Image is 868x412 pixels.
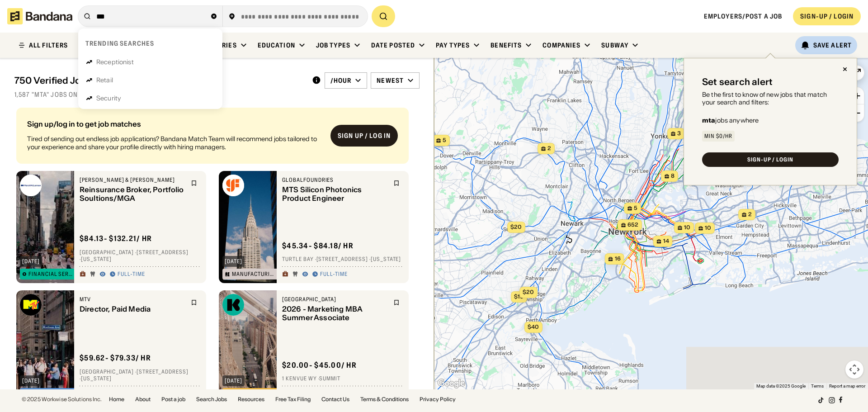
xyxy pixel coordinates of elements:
img: Google [436,378,466,389]
div: Job Types [316,41,350,49]
div: Manufacturing [232,271,277,277]
div: Full-time [320,271,348,278]
a: Open this area in Google Maps (opens a new window) [436,378,466,389]
span: 8 [671,172,675,180]
div: Education [258,41,295,49]
span: 16 [615,255,621,263]
div: ALL FILTERS [29,42,68,48]
span: 652 [627,221,638,229]
span: 2 [748,211,752,218]
div: [DATE] [225,378,242,384]
div: [DATE] [22,378,40,384]
div: Benefits [491,41,522,49]
div: $ 45.34 - $84.18 / hr [282,241,354,251]
a: Free Tax Filing [275,397,311,402]
a: Employers/Post a job [704,12,782,20]
div: [GEOGRAPHIC_DATA] · [STREET_ADDRESS] · [US_STATE] [80,249,201,263]
div: Newest [377,76,404,85]
div: Full-time [118,271,145,278]
span: 5 [634,204,637,212]
span: 2 [547,145,551,152]
div: SIGN-UP / LOGIN [800,12,854,20]
div: Set search alert [702,76,773,87]
span: $40 [528,323,539,330]
button: Map camera controls [845,360,863,379]
div: Financial Services [28,271,75,277]
div: GlobalFoundries [282,176,388,184]
span: 3 [677,130,681,137]
div: 2026 - Marketing MBA Summer Associate [282,305,388,322]
div: jobs anywhere [702,117,759,123]
div: $ 20.00 - $45.00 / hr [282,360,357,370]
div: Retail [96,77,113,83]
span: 10 [705,224,711,232]
img: Bandana logotype [7,8,72,24]
a: Post a job [161,397,185,402]
div: $ 84.13 - $132.21 / hr [80,234,152,243]
a: Contact Us [321,397,349,402]
span: 5 [443,137,446,144]
span: $20 [523,289,534,295]
b: mta [702,116,715,124]
div: [PERSON_NAME] & [PERSON_NAME] [80,176,185,184]
div: [GEOGRAPHIC_DATA] · [STREET_ADDRESS] · [US_STATE] [80,368,201,382]
div: Trending searches [85,39,154,47]
span: $20 [510,223,522,230]
div: Companies [542,41,580,49]
a: Terms (opens in new tab) [811,384,824,388]
div: © 2025 Workwise Solutions Inc. [22,397,102,402]
div: Tired of sending out endless job applications? Bandana Match Team will recommend jobs tailored to... [27,135,323,151]
img: GlobalFoundries logo [222,175,244,196]
a: Report a map error [829,384,865,388]
span: $19 [514,293,524,300]
div: $ 59.62 - $79.33 / hr [80,353,151,363]
a: Search Jobs [196,397,227,402]
a: Privacy Policy [420,397,456,402]
a: Resources [238,397,264,402]
div: grid [14,104,420,389]
div: Sign up/log in to get job matches [27,120,323,128]
div: /hour [330,76,352,85]
div: [DATE] [225,259,242,264]
div: 1,587 "mta" jobs on [DOMAIN_NAME] [14,90,420,99]
a: Home [109,397,124,402]
div: Security [96,95,121,101]
div: Min $0/hr [704,133,732,139]
div: Reinsurance Broker, Portfolio Soultions/MGA [80,185,185,203]
img: MTV logo [20,294,42,316]
div: 1 Kenvue Wy · Summit [282,375,403,383]
span: 10 [684,224,690,232]
div: 750 Verified Jobs [14,75,305,86]
div: Director, Paid Media [80,305,185,313]
a: Terms & Conditions [360,397,409,402]
span: Map data ©2025 Google [756,384,806,388]
div: Subway [601,41,628,49]
img: Marsh & McLennan logo [20,175,42,196]
div: Save Alert [813,41,852,49]
div: Receptionist [96,59,134,65]
div: Sign up / Log in [338,132,391,140]
div: Pay Types [436,41,470,49]
div: MTV [80,296,185,303]
div: MTS Silicon Photonics Product Engineer [282,185,388,203]
div: Turtle Bay · [STREET_ADDRESS] · [US_STATE] [282,256,403,263]
img: Kenvue logo [222,294,244,316]
div: SIGN-UP / LOGIN [747,157,793,162]
a: About [135,397,151,402]
div: [DATE] [22,259,40,264]
div: Be the first to know of new jobs that match your search and filters: [702,91,839,106]
div: [GEOGRAPHIC_DATA] [282,296,388,303]
span: 14 [663,237,669,245]
div: Date Posted [371,41,415,49]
